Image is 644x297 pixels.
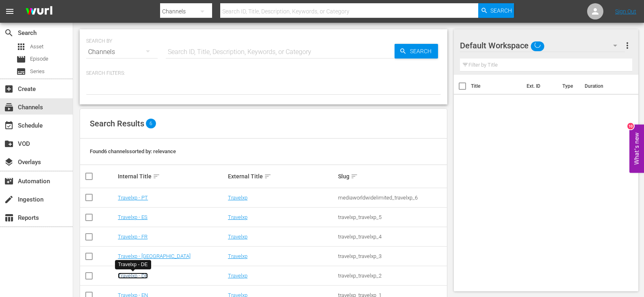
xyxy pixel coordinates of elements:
[30,67,45,76] span: Series
[264,173,271,180] span: sort
[4,195,14,204] span: Ingestion
[16,54,26,64] span: Episode
[16,67,26,76] span: Series
[4,139,14,149] span: VOD
[338,171,446,181] div: Slug
[16,42,26,52] span: Asset
[622,41,632,50] span: more_vert
[490,3,512,18] span: Search
[580,75,629,98] th: Duration
[522,75,557,98] th: Ext. ID
[228,171,336,181] div: External Title
[86,70,441,77] p: Search Filters:
[478,3,514,18] button: Search
[338,273,446,279] div: travelxp_travelxp_2
[90,119,144,128] span: Search Results
[338,234,446,240] div: travelxp_travelxp_4
[118,273,148,279] a: Travelxp - DE
[86,41,158,63] div: Channels
[627,123,634,129] div: 10
[557,75,580,98] th: Type
[228,195,247,201] a: Travelxp
[20,2,59,21] img: ans4CAIJ8jUAAAAAAAAAAAAAAAAAAAAAAAAgQb4GAAAAAAAAAAAAAAAAAAAAAAAAJMjXAAAAAAAAAAAAAAAAAAAAAAAAgAT5G...
[5,7,15,16] span: menu
[30,55,48,63] span: Episode
[622,36,632,55] button: more_vert
[118,253,191,259] a: Travelxp - [GEOGRAPHIC_DATA]
[228,273,247,279] a: Travelxp
[4,176,14,186] span: Automation
[90,148,176,154] span: Found 6 channels sorted by: relevance
[338,214,446,220] div: travelxp_travelxp_5
[118,234,147,240] a: Travelxp - FR
[228,234,247,240] a: Travelxp
[338,195,446,201] div: mediaworldwidelimited_travelxp_6
[4,28,14,38] span: Search
[146,119,156,128] span: 6
[4,102,14,112] span: Channels
[118,195,148,201] a: Travelxp - PT
[4,121,14,130] span: Schedule
[629,124,644,173] button: Open Feedback Widget
[118,261,148,268] div: Travelxp - DE
[228,253,247,259] a: Travelxp
[4,213,14,223] span: Reports
[460,34,625,57] div: Default Workspace
[471,75,522,98] th: Title
[118,171,226,181] div: Internal Title
[153,173,160,180] span: sort
[228,214,247,220] a: Travelxp
[407,44,438,59] span: Search
[615,8,636,15] a: Sign Out
[338,253,446,259] div: travelxp_travelxp_3
[395,44,438,59] button: Search
[118,214,147,220] a: Travelxp - ES
[351,173,358,180] span: sort
[4,157,14,167] span: Overlays
[30,43,43,51] span: Asset
[4,84,14,94] span: Create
